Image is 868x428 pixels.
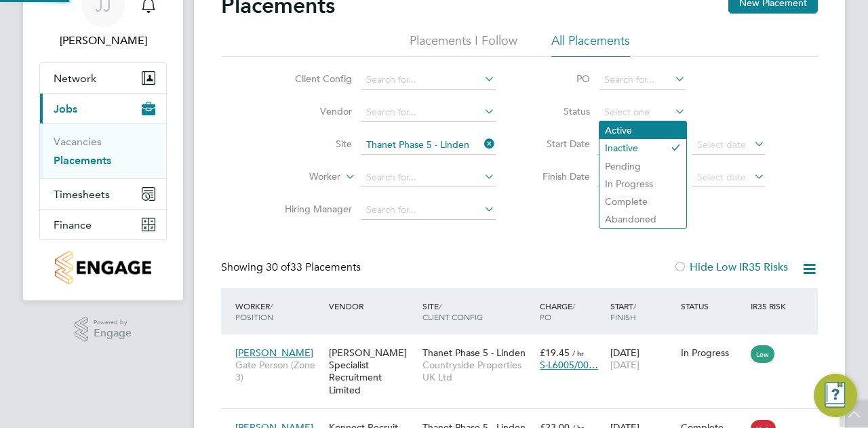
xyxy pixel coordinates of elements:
[540,347,570,359] span: £19.45
[599,157,686,175] li: Pending
[232,414,818,425] a: [PERSON_NAME]Forklift Operator (Zone 3)Konnect Recruit Southern LtdThanet Phase 5 - LindenCountry...
[39,251,167,284] a: Go to home page
[529,105,590,117] label: Status
[599,175,686,193] li: In Progress
[599,139,686,157] li: Inactive
[266,260,290,274] span: 30 of
[325,340,419,403] div: [PERSON_NAME] Specialist Recruitment Limited
[235,300,273,322] span: / Position
[266,260,361,274] span: 33 Placements
[361,168,495,187] input: Search for...
[681,347,745,359] div: In Progress
[540,300,575,322] span: / PO
[673,260,788,274] label: Hide Low IR35 Risks
[361,136,495,155] input: Search for...
[54,154,111,167] a: Placements
[75,317,132,343] a: Powered byEngage
[55,251,151,284] img: countryside-properties-logo-retina.png
[747,294,794,318] div: IR35 Risk
[325,294,419,318] div: Vendor
[422,300,483,322] span: / Client Config
[40,63,166,93] button: Network
[361,71,495,90] input: Search for...
[40,210,166,239] button: Finance
[599,121,686,139] li: Active
[274,203,352,215] label: Hiring Manager
[607,340,677,378] div: [DATE]
[610,359,639,371] span: [DATE]
[274,138,352,150] label: Site
[54,218,92,231] span: Finance
[536,294,607,329] div: Charge
[751,345,774,363] span: Low
[235,347,313,359] span: [PERSON_NAME]
[40,179,166,209] button: Timesheets
[419,294,536,329] div: Site
[599,193,686,210] li: Complete
[814,374,857,417] button: Engage Resource Center
[54,102,77,115] span: Jobs
[599,210,686,228] li: Abandoned
[422,347,526,359] span: Thanet Phase 5 - Linden
[262,170,340,184] label: Worker
[232,294,325,329] div: Worker
[221,260,363,275] div: Showing
[274,105,352,117] label: Vendor
[540,359,598,371] span: S-L6005/00…
[697,171,746,183] span: Select date
[422,359,533,383] span: Countryside Properties UK Ltd
[697,138,746,151] span: Select date
[274,73,352,85] label: Client Config
[410,33,517,57] li: Placements I Follow
[40,123,166,178] div: Jobs
[361,201,495,220] input: Search for...
[677,294,748,318] div: Status
[54,72,96,85] span: Network
[40,94,166,123] button: Jobs
[94,328,132,339] span: Engage
[529,138,590,150] label: Start Date
[599,103,686,122] input: Select one
[361,103,495,122] input: Search for...
[551,33,630,57] li: All Placements
[529,170,590,182] label: Finish Date
[235,359,322,383] span: Gate Person (Zone 3)
[607,294,677,329] div: Start
[232,339,818,351] a: [PERSON_NAME]Gate Person (Zone 3)[PERSON_NAME] Specialist Recruitment LimitedThanet Phase 5 - Lin...
[599,71,686,90] input: Search for...
[94,317,132,328] span: Powered by
[572,348,584,358] span: / hr
[529,73,590,85] label: PO
[610,300,636,322] span: / Finish
[39,33,167,49] span: Joshua James
[54,135,102,148] a: Vacancies
[54,188,110,201] span: Timesheets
